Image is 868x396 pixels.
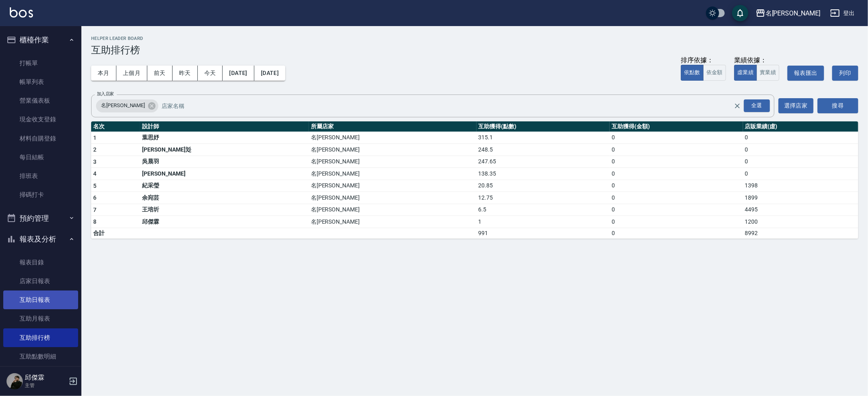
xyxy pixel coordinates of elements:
[3,110,78,129] a: 現金收支登錄
[743,156,858,168] td: 0
[140,216,309,228] td: 邱傑霖
[140,144,309,156] td: [PERSON_NAME]彣
[743,216,858,228] td: 1200
[3,54,78,73] a: 打帳單
[93,146,96,153] span: 2
[91,228,140,238] td: 合計
[309,216,477,228] td: 名[PERSON_NAME]
[3,29,78,51] button: 櫃檯作業
[477,228,610,238] td: 991
[3,347,78,366] a: 互助點數明細
[93,183,96,189] span: 5
[93,207,96,213] span: 7
[97,91,114,97] label: 加入店家
[309,168,477,180] td: 名[PERSON_NAME]
[610,228,743,238] td: 0
[610,180,743,192] td: 0
[93,134,96,141] span: 1
[743,168,858,180] td: 0
[309,121,477,132] th: 所屬店家
[756,65,779,81] button: 實業績
[743,132,858,144] td: 0
[140,121,309,132] th: 設計師
[309,132,477,144] td: 名[PERSON_NAME]
[3,73,78,91] a: 帳單列表
[10,7,33,18] img: Logo
[703,65,726,81] button: 依金額
[3,290,78,309] a: 互助日報表
[140,168,309,180] td: [PERSON_NAME]
[173,66,198,81] button: 昨天
[93,194,96,201] span: 6
[223,66,254,81] button: [DATE]
[3,366,78,385] a: 互助業績報表
[3,229,78,250] button: 報表及分析
[140,156,309,168] td: 吳晨羽
[752,5,824,22] button: 名[PERSON_NAME]
[140,192,309,204] td: 余宛芸
[3,309,78,328] a: 互助月報表
[610,132,743,144] td: 0
[91,66,116,81] button: 本月
[681,56,726,65] div: 排序依據：
[309,144,477,156] td: 名[PERSON_NAME]
[734,65,757,81] button: 虛業績
[91,44,858,56] h3: 互助排行榜
[477,216,610,228] td: 1
[477,144,610,156] td: 248.5
[3,185,78,204] a: 掃碼打卡
[96,99,158,112] div: 名[PERSON_NAME]
[7,373,23,389] img: Person
[91,121,858,239] table: a dense table
[3,272,78,290] a: 店家日報表
[610,204,743,216] td: 0
[309,156,477,168] td: 名[PERSON_NAME]
[744,99,770,112] div: 全選
[477,168,610,180] td: 138.35
[140,132,309,144] td: 葉思妤
[140,204,309,216] td: 王培圻
[93,158,96,165] span: 3
[96,101,150,110] span: 名[PERSON_NAME]
[610,192,743,204] td: 0
[116,66,147,81] button: 上個月
[743,121,858,132] th: 店販業績(虛)
[610,121,743,132] th: 互助獲得(金額)
[477,156,610,168] td: 247.65
[147,66,173,81] button: 前天
[25,374,66,382] h5: 邱傑霖
[3,91,78,110] a: 營業儀表板
[778,98,813,113] button: 選擇店家
[477,121,610,132] th: 互助獲得(點數)
[309,204,477,216] td: 名[PERSON_NAME]
[93,170,96,177] span: 4
[743,192,858,204] td: 1899
[610,216,743,228] td: 0
[3,253,78,272] a: 報表目錄
[818,98,858,113] button: 搜尋
[160,99,748,113] input: 店家名稱
[610,156,743,168] td: 0
[198,66,223,81] button: 今天
[734,56,779,65] div: 業績依據：
[827,6,858,21] button: 登出
[787,66,824,81] button: 報表匯出
[3,129,78,148] a: 材料自購登錄
[309,180,477,192] td: 名[PERSON_NAME]
[91,121,140,132] th: 名次
[765,8,820,18] div: 名[PERSON_NAME]
[25,382,66,389] p: 主管
[681,65,704,81] button: 依點數
[732,100,743,112] button: Clear
[743,180,858,192] td: 1398
[3,208,78,229] button: 預約管理
[91,36,858,41] h2: Helper Leader Board
[732,5,748,21] button: save
[3,148,78,167] a: 每日結帳
[610,168,743,180] td: 0
[743,228,858,238] td: 8992
[3,167,78,185] a: 排班表
[309,192,477,204] td: 名[PERSON_NAME]
[254,66,285,81] button: [DATE]
[832,66,858,81] button: 列印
